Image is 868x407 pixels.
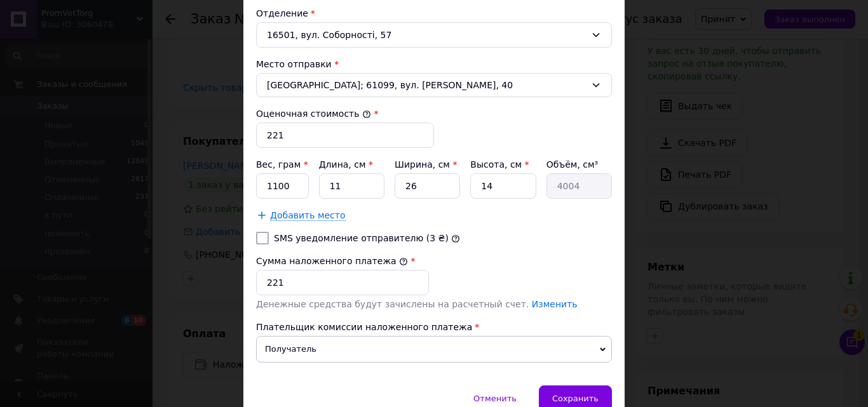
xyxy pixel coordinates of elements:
[532,299,578,309] a: Изменить
[552,394,599,403] span: Сохранить
[267,79,586,91] span: [GEOGRAPHIC_DATA]; 61099, вул. [PERSON_NAME], 40
[470,159,529,170] label: Высота, см
[270,210,346,221] span: Добавить место
[256,299,578,309] span: Денежные средства будут зачислены на расчетный счет.
[546,158,612,171] div: Объём, см³
[395,159,457,170] label: Ширина, см
[256,7,612,20] div: Отделение
[256,109,371,119] label: Оценочная стоимость
[319,159,373,170] label: Длина, см
[274,233,449,243] label: SMS уведомление отправителю (3 ₴)
[256,159,308,170] label: Вес, грам
[256,256,408,266] label: Сумма наложенного платежа
[473,394,517,403] span: Отменить
[256,58,612,70] div: Место отправки
[256,22,612,48] div: 16501, вул. Соборності, 57
[256,322,472,332] span: Плательщик комиссии наложенного платежа
[256,336,612,363] span: Получатель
